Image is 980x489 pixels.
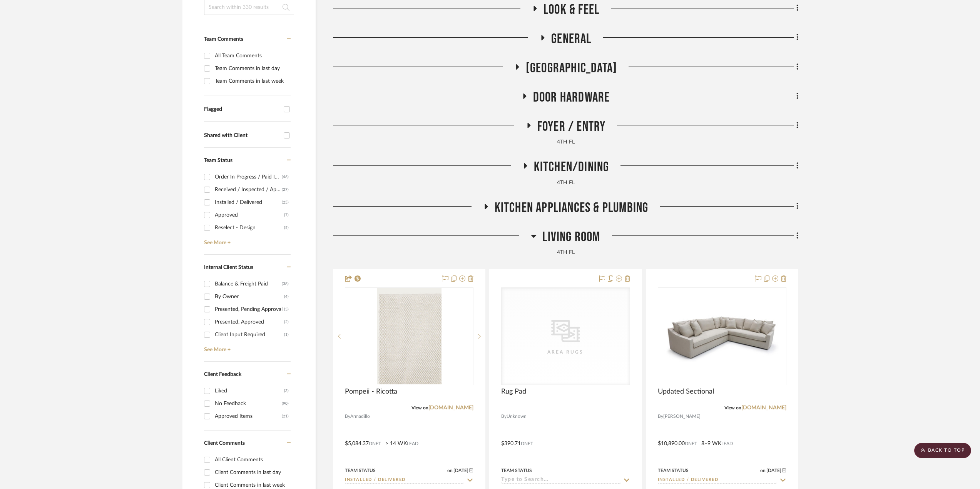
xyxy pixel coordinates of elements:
a: [DOMAIN_NAME] [741,405,786,411]
span: [DATE] [766,468,782,473]
span: Foyer / Entry [537,118,606,135]
div: All Client Comments [215,454,289,466]
div: (5) [284,222,289,234]
div: No Feedback [215,397,282,410]
span: Unknown [507,413,527,420]
span: Look & Feel [544,2,599,18]
span: Client Feedback [204,372,241,377]
span: [DATE] [453,468,469,473]
span: Door Hardware [533,89,610,106]
input: Type to Search… [501,477,620,484]
span: By [501,413,507,420]
div: Client Input Required [215,329,284,341]
div: (7) [284,209,289,221]
scroll-to-top-button: BACK TO TOP [914,443,971,458]
div: Received / Inspected / Approved [215,184,282,196]
div: (2) [284,316,289,328]
div: Reselect - Design [215,222,284,234]
span: View on [724,406,741,410]
div: Liked [215,385,284,397]
span: [PERSON_NAME] [663,413,701,420]
span: By [345,413,350,420]
a: [DOMAIN_NAME] [428,405,473,411]
div: Client Comments in last day [215,466,289,479]
div: Presented, Approved [215,316,284,328]
div: 4TH FL [333,249,798,257]
img: Pompeii - Ricotta [377,288,442,384]
div: Team Status [345,467,376,474]
div: (4) [284,290,289,303]
div: (27) [282,184,289,196]
span: Team Comments [204,37,243,42]
span: Rug Pad [501,387,526,396]
div: All Team Comments [215,50,289,62]
div: (46) [282,171,289,183]
div: Presented, Pending Approval [215,303,284,315]
div: Installed / Delivered [215,196,282,209]
div: Shared with Client [204,132,280,139]
div: (3) [284,385,289,397]
span: on [447,468,453,473]
span: Client Comments [204,441,245,446]
div: (1) [284,329,289,341]
span: on [760,468,766,473]
input: Type to Search… [345,477,464,484]
a: See More + [202,341,291,353]
input: Type to Search… [658,477,777,484]
div: 4TH FL [333,138,798,147]
span: Internal Client Status [204,265,253,270]
span: Living Room [542,229,600,245]
div: Approved Items [215,410,282,422]
div: Team Status [501,467,532,474]
div: Approved [215,209,284,221]
img: Updated Sectional [659,292,786,380]
div: (38) [282,278,289,290]
div: (90) [282,397,289,410]
span: [GEOGRAPHIC_DATA] [526,60,617,77]
span: Updated Sectional [658,387,714,396]
span: Armadillo [350,413,370,420]
div: By Owner [215,290,284,303]
div: Order In Progress / Paid In Full w/ Freight, No Balance due [215,171,282,183]
div: Area Rugs [527,348,604,356]
span: General [551,31,591,47]
a: See More + [202,234,291,246]
div: Team Status [658,467,689,474]
span: Kitchen Appliances & Plumbing [495,200,649,216]
div: (25) [282,196,289,209]
div: Team Comments in last week [215,75,289,87]
div: 4TH FL [333,179,798,187]
div: Team Comments in last day [215,62,289,75]
span: By [658,413,663,420]
div: (3) [284,303,289,315]
span: Pompeii - Ricotta [345,387,397,396]
div: Flagged [204,106,280,113]
div: Balance & Freight Paid [215,278,282,290]
span: Kitchen/Dining [534,159,609,175]
span: View on [411,406,428,410]
div: (21) [282,410,289,422]
span: Team Status [204,158,232,163]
